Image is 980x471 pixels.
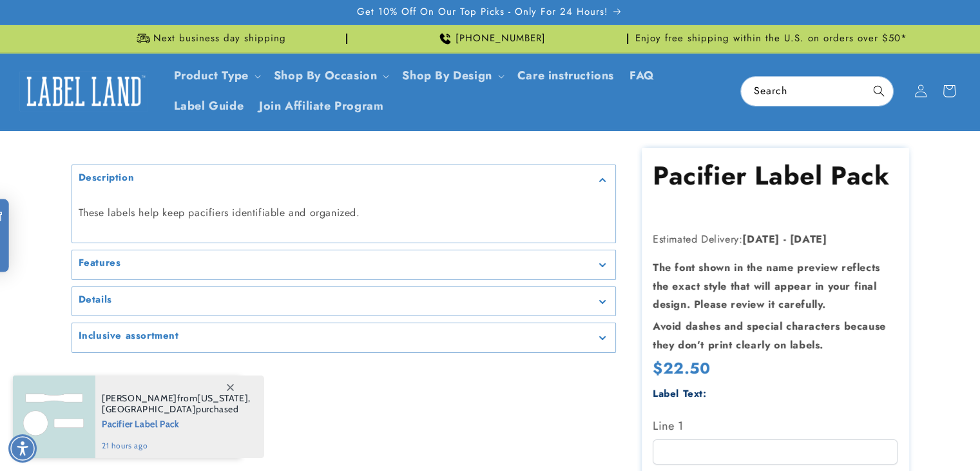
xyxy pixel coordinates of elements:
[653,416,898,436] label: Line 1
[402,67,492,84] a: Shop By Design
[394,61,509,91] summary: Shop By Design
[274,68,378,83] span: Shop By Occasion
[653,260,880,312] strong: The font shown in the name preview reflects the exact style that will appear in your final design...
[166,91,252,121] a: Label Guide
[635,32,907,45] span: Enjoy free shipping within the U.S. on orders over $50*
[79,294,112,306] h2: Details
[72,250,615,279] summary: Features
[622,61,662,91] a: FAQ
[259,99,383,114] span: Join Affiliate Program
[174,67,249,84] a: Product Type
[79,172,135,185] h2: Description
[352,25,628,52] div: Announcement
[865,77,893,105] button: Search
[852,416,967,458] iframe: Gorgias live chat messenger
[633,25,909,52] div: Announcement
[8,434,37,463] div: Accessibility Menu
[783,232,787,246] strong: -
[72,323,615,352] summary: Inclusive assortment
[517,68,614,83] span: Care instructions
[79,330,179,343] h2: Inclusive assortment
[742,232,780,246] strong: [DATE]
[357,6,608,19] span: Get 10% Off On Our Top Picks - Only For 24 Hours!
[153,32,286,45] span: Next business day shipping
[166,61,266,91] summary: Product Type
[72,148,616,353] media-gallery: Gallery Viewer
[653,159,898,192] h1: Pacifier Label Pack
[102,403,196,415] span: [GEOGRAPHIC_DATA]
[653,386,707,401] label: Label Text:
[653,358,711,378] span: $22.50
[19,71,148,111] img: Label Land
[790,232,827,246] strong: [DATE]
[456,32,546,45] span: [PHONE_NUMBER]
[72,25,347,52] div: Announcement
[72,287,615,316] summary: Details
[629,68,655,83] span: FAQ
[15,66,153,116] a: Label Land
[102,393,251,415] span: from , purchased
[653,230,898,249] p: Estimated Delivery:
[197,392,248,404] span: [US_STATE]
[72,165,615,194] summary: Description
[174,99,244,114] span: Label Guide
[102,415,251,431] span: Pacifier Label Pack
[102,392,177,404] span: [PERSON_NAME]
[79,257,121,270] h2: Features
[102,440,251,452] span: 21 hours ago
[510,61,622,91] a: Care instructions
[79,204,609,223] p: These labels help keep pacifiers identifiable and organized.
[653,319,886,352] strong: Avoid dashes and special characters because they don’t print clearly on labels.
[251,91,391,121] a: Join Affiliate Program
[266,61,395,91] summary: Shop By Occasion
